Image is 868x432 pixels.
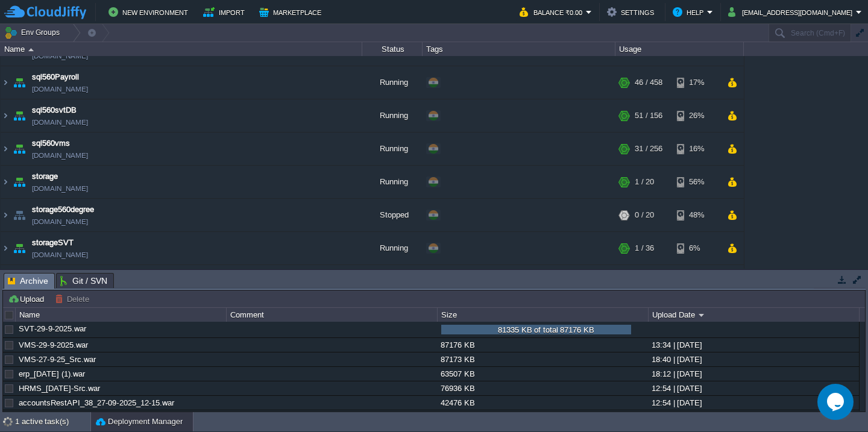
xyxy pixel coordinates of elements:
[11,67,28,100] img: AMDAwAAAACH5BAEAAAAALAAAAAABAAEAAAICRAEAOw==
[4,24,64,41] button: Env Groups
[32,250,88,262] span: [DOMAIN_NAME]
[11,233,28,266] img: AMDAwAAAACH5BAEAAAAALAAAAAABAAEAAAICRAEAOw==
[227,308,437,322] div: Comment
[423,42,615,56] div: Tags
[677,134,716,166] div: 16%
[60,274,107,288] span: Git / SVN
[16,322,225,336] div: SVT-29-9-2025.war
[438,410,647,424] div: 67251 KB
[55,293,93,304] button: Delete
[32,217,88,229] span: [DOMAIN_NAME]
[1,67,10,100] img: AMDAwAAAACH5BAEAAAAALAAAAAABAAEAAAICRAEAOw==
[8,274,48,289] span: Archive
[649,410,858,424] div: 12:53 | [DATE]
[28,48,34,51] img: AMDAwAAAACH5BAEAAAAALAAAAAABAAEAAAICRAEAOw==
[11,101,28,133] img: AMDAwAAAACH5BAEAAAAALAAAAAABAAEAAAICRAEAOw==
[362,134,423,166] div: Running
[444,325,648,339] div: 81335 KB of total 87176 KB
[616,42,743,56] div: Usage
[32,72,79,84] a: sql560Payroll
[677,266,716,299] div: 14%
[520,5,586,19] button: Balance ₹0.00
[11,167,28,199] img: AMDAwAAAACH5BAEAAAAALAAAAAABAAEAAAICRAEAOw==
[677,167,716,199] div: 56%
[728,5,856,19] button: [EMAIL_ADDRESS][DOMAIN_NAME]
[438,381,647,395] div: 76936 KB
[649,338,858,352] div: 13:34 | [DATE]
[635,67,662,100] div: 46 / 458
[32,205,94,217] a: storage560degree
[649,308,859,322] div: Upload Date
[438,396,647,410] div: 42476 KB
[649,367,858,381] div: 18:12 | [DATE]
[4,5,86,20] img: CloudJiffy
[444,325,648,338] div: 81335 KB of total 87176 KB
[32,151,88,163] span: [DOMAIN_NAME]
[677,200,716,233] div: 48%
[32,84,88,96] span: [DOMAIN_NAME]
[1,167,10,199] img: AMDAwAAAACH5BAEAAAAALAAAAAABAAEAAAICRAEAOw==
[32,172,58,184] a: storage
[11,266,28,299] img: AMDAwAAAACH5BAEAAAAALAAAAAABAAEAAAICRAEAOw==
[607,5,658,19] button: Settings
[1,266,10,299] img: AMDAwAAAACH5BAEAAAAALAAAAAABAAEAAAICRAEAOw==
[203,5,248,19] button: Import
[19,369,85,378] a: erp_[DATE] (1).war
[19,384,100,393] a: HRMS_[DATE]-Src.war
[438,308,648,322] div: Size
[32,238,74,250] a: storageSVT
[362,233,423,266] div: Running
[19,355,96,364] a: VMS-27-9-25_Src.war
[32,51,88,63] span: [DOMAIN_NAME]
[635,200,654,233] div: 0 / 20
[635,233,654,266] div: 1 / 36
[259,5,325,19] button: Marketplace
[362,200,423,233] div: Stopped
[673,5,707,19] button: Help
[649,396,858,410] div: 12:54 | [DATE]
[32,105,77,117] a: sql560svtDB
[32,139,70,151] a: sql560vms
[19,398,174,407] a: accountsRestAPI_38_27-09-2025_12-15.war
[635,266,654,299] div: 1 / 12
[362,101,423,133] div: Running
[649,381,858,395] div: 12:54 | [DATE]
[108,5,192,19] button: New Environment
[8,293,48,304] button: Upload
[438,352,647,366] div: 87173 KB
[635,101,662,133] div: 51 / 156
[635,134,662,166] div: 31 / 256
[1,101,10,133] img: AMDAwAAAACH5BAEAAAAALAAAAAABAAEAAAICRAEAOw==
[677,67,716,100] div: 17%
[1,233,10,266] img: AMDAwAAAACH5BAEAAAAALAAAAAABAAEAAAICRAEAOw==
[677,233,716,266] div: 6%
[1,42,362,56] div: Name
[362,167,423,199] div: Running
[677,101,716,133] div: 26%
[16,308,226,322] div: Name
[362,266,423,299] div: Running
[15,412,90,431] div: 1 active task(s)
[32,117,88,130] span: [DOMAIN_NAME]
[817,384,856,420] iframe: chat widget
[1,134,10,166] img: AMDAwAAAACH5BAEAAAAALAAAAAABAAEAAAICRAEAOw==
[1,200,10,233] img: AMDAwAAAACH5BAEAAAAALAAAAAABAAEAAAICRAEAOw==
[19,340,88,349] a: VMS-29-9-2025.war
[438,338,647,352] div: 87176 KB
[96,416,183,428] button: Deployment Manager
[363,42,422,56] div: Status
[635,167,654,199] div: 1 / 20
[438,367,647,381] div: 63507 KB
[11,200,28,233] img: AMDAwAAAACH5BAEAAAAALAAAAAABAAEAAAICRAEAOw==
[649,352,858,366] div: 18:40 | [DATE]
[362,67,423,100] div: Running
[11,134,28,166] img: AMDAwAAAACH5BAEAAAAALAAAAAABAAEAAAICRAEAOw==
[32,184,88,196] span: [DOMAIN_NAME]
